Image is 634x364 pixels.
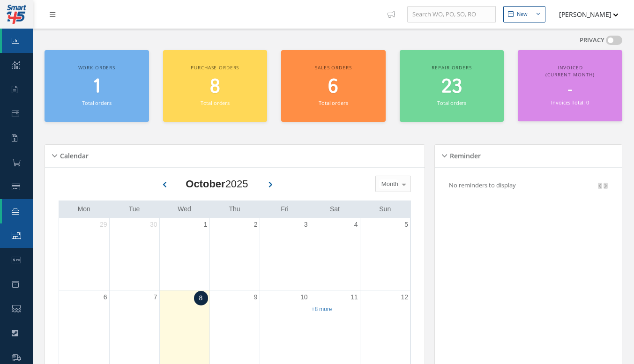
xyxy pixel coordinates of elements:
a: October 1, 2025 [202,218,209,231]
a: October 8, 2025 [194,291,208,305]
small: Total orders [201,99,230,106]
a: September 30, 2025 [148,218,159,231]
span: Invoiced [558,64,583,71]
a: October 5, 2025 [403,218,410,231]
div: 2025 [186,176,248,192]
a: Saturday [328,203,342,215]
span: 1 [93,74,100,100]
button: New [503,6,545,22]
h5: Calendar [57,149,89,160]
a: October 4, 2025 [352,218,360,231]
div: New [517,10,528,18]
a: October 11, 2025 [349,290,360,304]
a: Repair orders 23 Total orders [400,50,504,122]
small: Invoices Total: 0 [551,99,589,106]
a: Friday [279,203,290,215]
small: Total orders [319,99,348,106]
a: October 6, 2025 [102,290,109,304]
small: Total orders [82,99,111,106]
a: Thursday [227,203,242,215]
a: Purchase orders 8 Total orders [163,50,268,122]
td: October 1, 2025 [159,218,209,290]
label: PRIVACY [580,36,604,45]
span: Purchase orders [191,64,239,71]
span: 6 [328,74,338,100]
td: October 2, 2025 [209,218,260,290]
a: September 29, 2025 [98,218,109,231]
a: October 2, 2025 [252,218,260,231]
span: 23 [441,74,462,100]
input: Search WO, PO, SO, RO [407,6,496,23]
td: September 30, 2025 [109,218,159,290]
span: Sales orders [315,64,351,71]
a: October 12, 2025 [399,290,410,304]
a: Work orders 1 Total orders [45,50,149,122]
small: Total orders [437,99,466,106]
td: October 5, 2025 [360,218,410,290]
td: September 29, 2025 [59,218,109,290]
td: October 3, 2025 [260,218,310,290]
a: Show 8 more events [312,306,332,312]
a: Wednesday [176,203,193,215]
h5: Reminder [447,149,481,160]
a: Invoiced (Current Month) - Invoices Total: 0 [518,50,622,121]
button: [PERSON_NAME] [550,5,619,23]
a: Monday [76,203,92,215]
a: October 10, 2025 [298,290,310,304]
a: Tuesday [127,203,142,215]
img: smart145-logo-small.png [7,5,26,24]
b: October [186,178,225,190]
span: (Current Month) [545,71,595,78]
a: October 7, 2025 [152,290,159,304]
a: Sales orders 6 Total orders [281,50,386,122]
p: No reminders to display [449,181,516,189]
td: October 4, 2025 [310,218,360,290]
a: October 9, 2025 [252,290,260,304]
span: - [568,81,572,99]
span: Repair orders [432,64,471,71]
span: Work orders [78,64,115,71]
span: Month [379,179,398,189]
a: Sunday [377,203,393,215]
span: 8 [210,74,220,100]
a: October 3, 2025 [302,218,310,231]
